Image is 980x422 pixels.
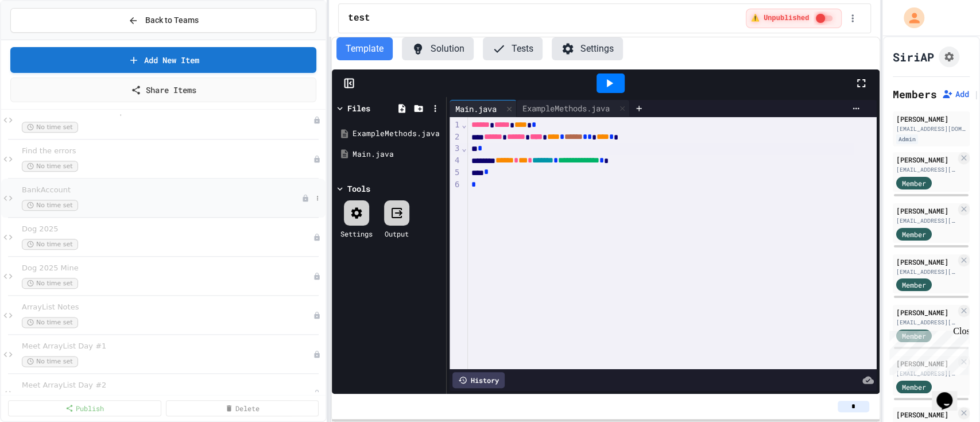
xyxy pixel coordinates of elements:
[896,125,966,133] div: [EMAIL_ADDRESS][DOMAIN_NAME]
[450,119,461,131] div: 1
[22,342,313,351] span: Meet ArrayList Day #1
[450,167,461,179] div: 5
[313,233,321,241] div: Unpublished
[896,114,966,124] div: [PERSON_NAME]
[22,200,78,211] span: No time set
[313,155,321,163] div: Unpublished
[22,381,313,390] span: Meet ArrayList Day #2
[22,303,313,312] span: ArrayList Notes
[483,37,543,60] button: Tests
[10,8,316,33] button: Back to Teams
[452,372,505,388] div: History
[22,122,78,133] span: No time set
[336,37,393,60] button: Template
[10,78,316,102] a: Share Items
[893,86,937,102] h2: Members
[974,87,979,101] span: |
[902,178,926,188] span: Member
[896,268,956,276] div: [EMAIL_ADDRESS][DOMAIN_NAME]
[353,128,442,140] div: ExampleMethods.java
[166,400,319,416] a: Delete
[942,88,969,100] button: Add
[10,47,316,73] a: Add New Item
[450,131,461,144] div: 2
[313,389,321,397] div: Unpublished
[312,192,323,204] button: More options
[885,326,969,375] iframe: chat widget
[5,5,79,73] div: Chat with us now!Close
[896,165,956,174] div: [EMAIL_ADDRESS][DOMAIN_NAME]
[22,161,78,172] span: No time set
[353,149,442,160] div: Main.java
[402,37,474,60] button: Solution
[450,155,461,167] div: 4
[348,11,370,25] span: test
[22,264,313,273] span: Dog 2025 Mine
[896,216,956,225] div: [EMAIL_ADDRESS][DOMAIN_NAME]
[746,9,842,28] div: ⚠️ Students cannot see this content! Click the toggle to publish it and make it visible to your c...
[340,229,373,239] div: Settings
[517,102,615,114] div: ExampleMethods.java
[896,318,956,327] div: [EMAIL_ADDRESS][DOMAIN_NAME]
[313,350,321,358] div: Unpublished
[450,179,461,191] div: 6
[301,194,309,202] div: Unpublished
[902,280,926,290] span: Member
[896,409,956,420] div: [PERSON_NAME]
[552,37,623,60] button: Settings
[896,154,956,165] div: [PERSON_NAME]
[896,134,918,144] div: Admin
[22,317,78,328] span: No time set
[896,257,956,267] div: [PERSON_NAME]
[347,102,370,114] div: Files
[145,14,199,26] span: Back to Teams
[450,103,502,115] div: Main.java
[450,100,517,117] div: Main.java
[347,183,370,195] div: Tools
[313,311,321,319] div: Unpublished
[22,356,78,367] span: No time set
[896,206,956,216] div: [PERSON_NAME]
[461,120,467,129] span: Fold line
[385,229,409,239] div: Output
[892,5,927,31] div: My Account
[313,116,321,124] div: Unpublished
[450,143,461,155] div: 3
[517,100,630,117] div: ExampleMethods.java
[902,229,926,239] span: Member
[22,224,313,234] span: Dog 2025
[902,382,926,392] span: Member
[22,239,78,250] span: No time set
[22,185,301,195] span: BankAccount
[8,400,161,416] a: Publish
[896,307,956,318] div: [PERSON_NAME]
[751,14,809,23] span: ⚠️ Unpublished
[893,49,934,65] h1: SiriAP
[313,272,321,280] div: Unpublished
[22,146,313,156] span: Find the errors
[932,376,969,411] iframe: chat widget
[22,278,78,289] span: No time set
[461,144,467,153] span: Fold line
[939,47,959,67] button: Assignment Settings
